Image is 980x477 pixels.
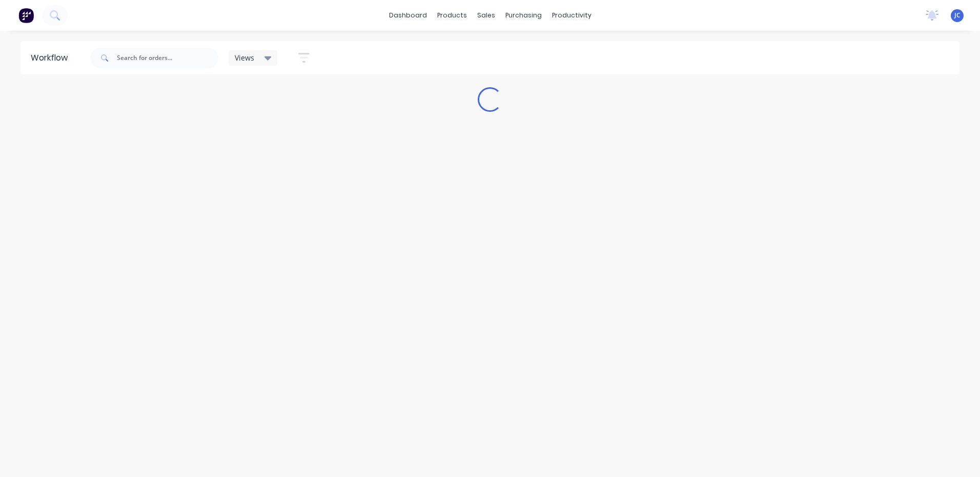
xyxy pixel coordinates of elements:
[954,11,961,20] span: JC
[384,8,432,23] a: dashboard
[500,8,547,23] div: purchasing
[472,8,500,23] div: sales
[547,8,597,23] div: productivity
[117,48,218,68] input: Search for orders...
[18,8,34,23] img: Factory
[235,52,254,63] span: Views
[432,8,472,23] div: products
[31,52,73,64] div: Workflow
